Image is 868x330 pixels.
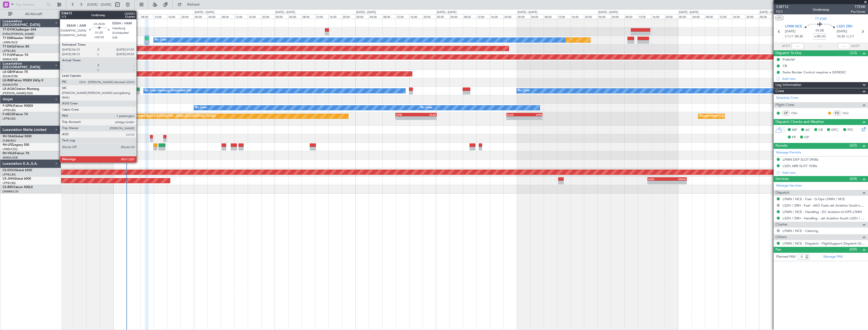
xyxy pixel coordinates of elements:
[3,143,29,147] a: 9H-LPZLegacy 500
[847,128,853,133] span: FFC
[732,14,745,19] div: 16:00
[3,79,43,82] a: LX-INBFalcon 900EX EASy II
[3,45,15,48] span: T7-EAGL
[837,29,847,34] span: [DATE]
[775,234,787,240] span: Others
[850,143,857,148] span: (2/2)
[3,169,15,172] span: CS-DOU
[396,117,416,120] div: -
[3,37,34,40] a: T7-EMIHawker 900XP
[145,87,191,95] div: No Crew Hamburg (Fuhlsbuttel Intl)
[463,14,476,19] div: 08:00
[135,112,215,120] div: Planned Maint [GEOGRAPHIC_DATA] ([GEOGRAPHIC_DATA])
[775,88,784,94] span: Crew
[261,14,275,19] div: 20:00
[571,14,584,19] div: 16:00
[783,64,787,68] div: CB
[518,87,530,95] div: No Crew
[775,143,787,149] span: Permits
[3,54,14,57] span: T7-PJ29
[775,82,801,88] span: Leg Information
[783,229,818,233] a: LFMN / NCE - Catering
[517,10,537,15] div: [DATE] - [DATE]
[679,10,699,15] div: [DATE] - [DATE]
[3,37,13,40] span: T7-EMI
[3,83,18,87] a: EDLW/DTM
[490,14,503,19] div: 16:00
[87,2,111,7] span: [DATE] - [DATE]
[154,14,167,19] div: 12:00
[611,14,624,19] div: 04:00
[782,44,790,49] span: ATOT
[851,9,865,14] span: Pos Owner
[792,135,796,140] span: FP
[783,164,817,168] div: LSZH ARR SLOT 1030z
[705,14,718,19] div: 08:00
[342,14,355,19] div: 20:00
[3,41,18,44] a: LFMN/NCE
[805,128,810,133] span: AC
[776,254,795,259] label: Planned PAX
[3,152,29,155] a: 9H-VSLKFalcon 7X
[436,14,449,19] div: 00:00
[503,14,517,19] div: 20:00
[3,147,17,151] a: LFMD/CEQ
[221,14,234,19] div: 08:00
[6,10,56,18] button: All Aircraft
[638,14,651,19] div: 12:00
[678,14,691,19] div: 00:00
[3,186,14,189] span: CS-RRC
[194,14,207,19] div: 00:00
[181,14,194,19] div: 20:00
[584,14,597,19] div: 20:00
[423,14,436,19] div: 20:00
[3,169,32,172] a: CS-DOUGlobal 6500
[851,4,865,9] span: T7EMI
[530,14,544,19] div: 04:00
[648,178,667,181] div: LEZG
[3,156,18,160] a: WMSA/SZB
[369,14,382,19] div: 04:00
[183,3,204,6] span: Refresh
[846,34,854,39] span: ELDT
[3,104,33,108] a: F-GPNJFalcon 900EX
[850,247,857,252] span: (0/0)
[3,108,16,112] a: LFPB/LBG
[775,176,789,182] span: Services
[815,16,827,22] span: T7-EMI
[851,44,860,49] span: ALDT
[3,135,32,138] a: 9H-YAAGlobal 5000
[831,128,839,133] span: DFC,
[114,10,134,15] div: [DATE] - [DATE]
[597,14,611,19] div: 00:00
[785,34,793,39] span: ETOT
[396,14,409,19] div: 12:00
[155,36,167,44] div: No Crew
[3,45,29,48] a: T7-EAGLFalcon 8X
[3,57,18,61] a: WMSA/SZB
[275,14,288,19] div: 00:00
[356,10,376,15] div: [DATE] - [DATE]
[776,150,801,155] a: Manage Permits
[759,14,772,19] div: 00:00
[3,88,39,91] a: LX-AOACitation Mustang
[775,50,801,56] span: Dispatch To-Dos
[850,50,857,56] span: (3/3)
[775,16,784,20] button: UTC
[692,14,705,19] div: 04:00
[73,14,86,19] div: 12:00
[3,28,14,31] span: T7-DYN
[86,14,100,19] div: 16:00
[3,113,28,116] a: F-HECDFalcon 7X
[3,71,14,74] span: LX-GBH
[524,117,542,120] div: -
[409,14,423,19] div: 16:00
[775,190,790,196] span: Dispatch
[195,104,207,112] div: No Crew
[775,119,824,125] span: Dispatch Checks and Weather
[833,110,841,116] div: FO
[315,14,328,19] div: 12:00
[450,14,463,19] div: 04:00
[782,76,865,81] div: Add new
[3,117,16,121] a: LFPB/LBG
